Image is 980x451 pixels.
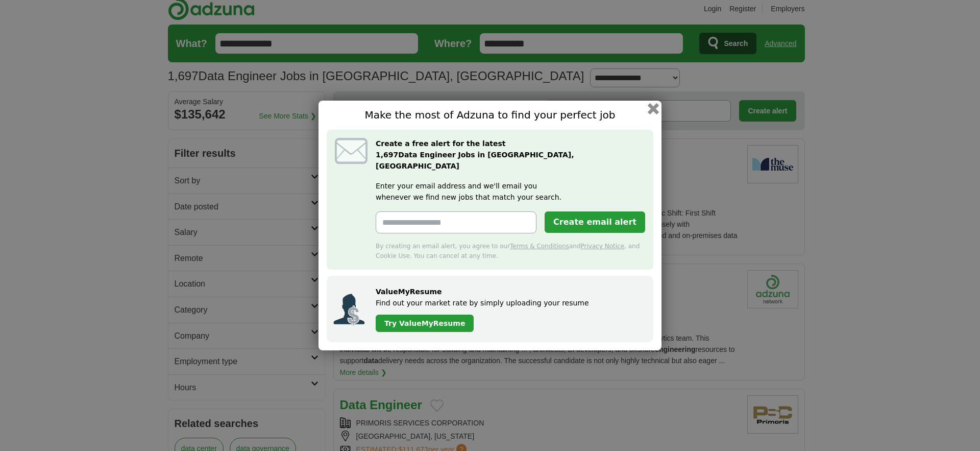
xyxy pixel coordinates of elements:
a: Try ValueMyResume [376,315,474,332]
span: 1,697 [376,149,398,160]
button: Create email alert [545,211,645,233]
h2: Create a free alert for the latest [376,138,645,172]
label: Enter your email address and we'll email you whenever we find new jobs that match your search. [376,180,645,203]
h1: Make the most of Adzuna to find your perfect job [327,109,653,122]
a: Terms & Conditions [510,243,569,250]
img: icon_email.svg [335,138,367,164]
h2: ValueMyResume [376,286,643,297]
strong: Data Engineer Jobs in [GEOGRAPHIC_DATA], [GEOGRAPHIC_DATA] [376,151,574,170]
div: By creating an email alert, you agree to our and , and Cookie Use. You can cancel at any time. [376,242,645,261]
p: Find out your market rate by simply uploading your resume [376,297,643,308]
a: Privacy Notice [581,243,625,250]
